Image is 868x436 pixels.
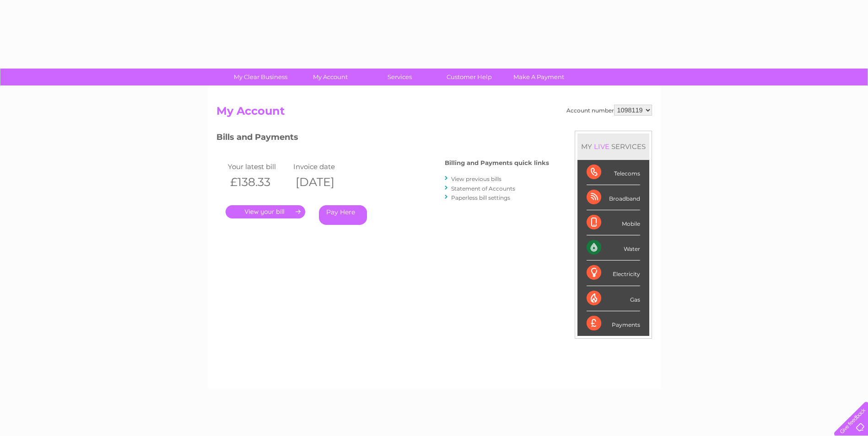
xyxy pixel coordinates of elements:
[319,205,367,225] a: Pay Here
[501,69,577,85] a: Make A Payment
[587,311,640,336] div: Payments
[445,160,549,166] h4: Billing and Payments quick links
[587,210,640,235] div: Mobile
[587,160,640,185] div: Telecoms
[362,69,437,85] a: Services
[226,205,305,218] a: .
[291,160,357,173] td: Invoice date
[223,69,298,85] a: My Clear Business
[431,69,507,85] a: Customer Help
[226,160,291,173] td: Your latest bill
[587,286,640,311] div: Gas
[216,131,549,147] h3: Bills and Payments
[292,69,368,85] a: My Account
[226,173,291,191] th: £138.33
[216,105,652,122] h2: My Account
[291,173,357,191] th: [DATE]
[451,185,515,192] a: Statement of Accounts
[592,142,611,151] div: LIVE
[587,261,640,286] div: Electricity
[577,133,649,160] div: MY SERVICES
[451,194,510,201] a: Paperless bill settings
[566,105,652,116] div: Account number
[587,185,640,210] div: Broadband
[451,175,501,182] a: View previous bills
[587,235,640,261] div: Water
